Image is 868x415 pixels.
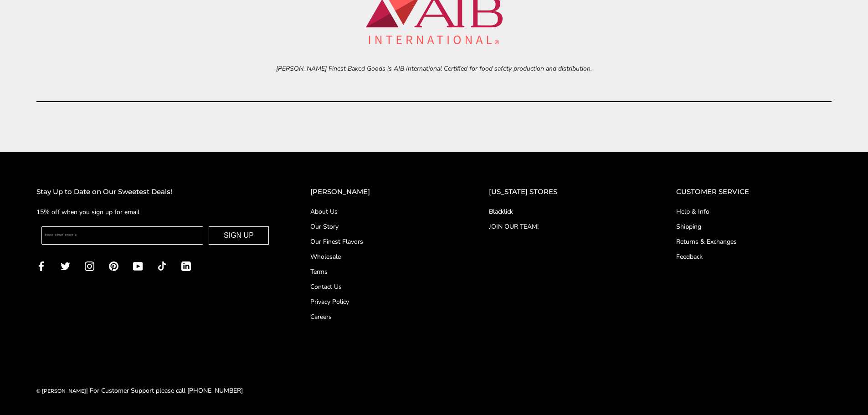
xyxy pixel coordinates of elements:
a: About Us [310,207,452,216]
a: Help & Info [676,207,832,216]
i: [PERSON_NAME] Finest Baked Goods is AIB International Certified for food safety production and di... [276,64,592,73]
a: Instagram [85,261,94,271]
a: LinkedIn [181,261,191,271]
h2: Stay Up to Date on Our Sweetest Deals! [36,186,274,198]
a: Our Finest Flavors [310,237,452,246]
div: | For Customer Support please call [PHONE_NUMBER] [36,385,243,396]
a: © [PERSON_NAME] [36,388,86,394]
a: Wholesale [310,252,452,261]
a: Terms [310,267,452,277]
p: 15% off when you sign up for email [36,207,274,217]
a: TikTok [157,261,167,271]
button: SIGN UP [209,226,269,245]
a: YouTube [133,261,143,271]
input: Enter your email [41,226,203,245]
a: Twitter [61,261,70,271]
a: Our Story [310,222,452,231]
a: Contact Us [310,282,452,292]
h2: CUSTOMER SERVICE [676,186,832,198]
a: Shipping [676,222,832,231]
a: Pinterest [109,261,118,271]
h2: [US_STATE] STORES [489,186,640,198]
a: JOIN OUR TEAM! [489,222,640,231]
a: Feedback [676,252,832,261]
a: Returns & Exchanges [676,237,832,246]
a: Careers [310,312,452,322]
a: Facebook [36,261,46,271]
a: Blacklick [489,207,640,216]
a: Privacy Policy [310,297,452,307]
h2: [PERSON_NAME] [310,186,452,198]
